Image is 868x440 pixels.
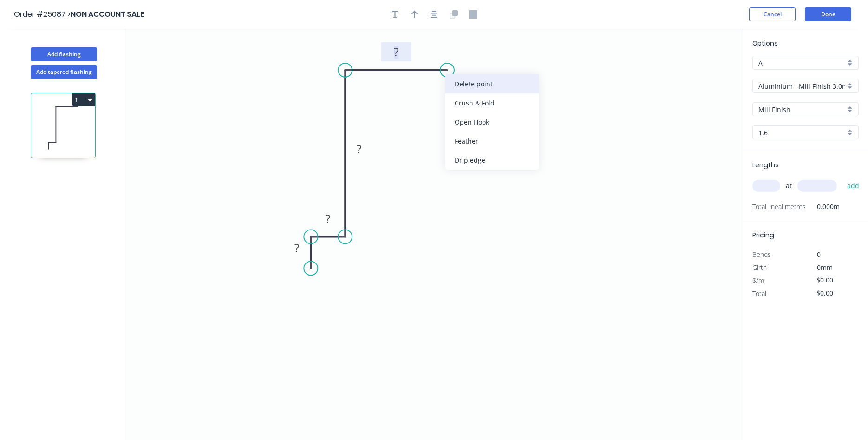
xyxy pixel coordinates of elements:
div: Drip edge [445,151,539,170]
span: Options [752,39,778,48]
div: Open Hook [445,112,539,131]
span: Lengths [752,160,779,170]
tspan: ? [294,240,299,256]
span: at [786,179,792,192]
span: Order #25087 > [14,9,71,20]
tspan: ? [357,141,361,157]
span: $/m [752,276,764,285]
span: Total [752,289,766,298]
button: add [842,178,864,194]
div: Crush & Fold [445,93,539,112]
span: NON ACCOUNT SALE [71,9,144,20]
button: Done [805,7,851,21]
button: Cancel [749,7,796,21]
button: Add flashing [31,47,97,61]
input: Price level [758,58,845,68]
button: 1 [72,93,95,106]
span: 0mm [817,263,833,272]
span: Total lineal metres [752,200,806,213]
button: Add tapered flashing [31,65,97,79]
span: Girth [752,263,767,272]
input: Thickness [758,128,845,138]
div: Delete point [445,74,539,93]
span: 0.000m [806,200,840,213]
tspan: ? [394,44,398,59]
input: Material [758,81,845,91]
span: 0 [817,250,821,259]
svg: 0 [125,29,743,440]
span: Bends [752,250,771,259]
input: Colour [758,105,845,114]
div: Feather [445,131,539,151]
span: Pricing [752,230,774,240]
tspan: ? [326,211,330,226]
